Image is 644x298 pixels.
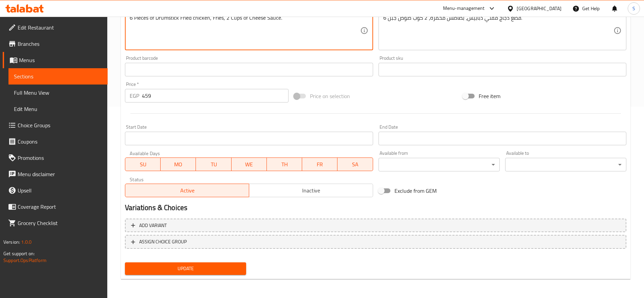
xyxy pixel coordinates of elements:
[337,157,373,171] button: SA
[18,137,102,146] span: Coupons
[199,160,228,169] span: TU
[3,182,108,199] a: Upsell
[19,56,102,64] span: Menus
[3,215,108,231] a: Grocery Checklist
[14,72,102,80] span: Sections
[340,160,370,169] span: SA
[8,68,108,85] a: Sections
[443,4,485,13] div: Menu-management
[196,157,231,171] button: TU
[161,157,196,171] button: MO
[130,15,360,47] textarea: 6 Pieces of Drumstick Fried chicken, Fries, 2 Cups of Cheese Sauce.
[3,19,108,36] a: Edit Restaurant
[3,36,108,52] a: Branches
[3,133,108,150] a: Coupons
[18,121,102,129] span: Choice Groups
[232,157,267,171] button: WE
[125,63,373,76] input: Please enter product barcode
[163,160,193,169] span: MO
[125,219,626,232] button: Add variant
[125,235,626,249] button: ASSIGN CHOICE GROUP
[18,186,102,194] span: Upsell
[267,157,302,171] button: TH
[14,89,102,97] span: Full Menu View
[125,203,626,213] h2: Variations & Choices
[632,5,635,12] span: S
[379,63,626,76] input: Please enter product sku
[3,256,47,265] a: Support.OpsPlatform
[128,186,246,195] span: Active
[130,264,241,273] span: Update
[142,89,289,103] input: Please enter price
[3,199,108,215] a: Coverage Report
[8,85,108,101] a: Full Menu View
[14,105,102,113] span: Edit Menu
[125,262,246,275] button: Update
[18,219,102,227] span: Grocery Checklist
[18,154,102,162] span: Promotions
[21,238,32,246] span: 1.0.0
[270,160,299,169] span: TH
[302,157,337,171] button: FR
[249,184,373,197] button: Inactive
[3,150,108,166] a: Promotions
[3,52,108,68] a: Menus
[3,166,108,182] a: Menu disclaimer
[383,15,613,47] textarea: 6 قطع دجاج مقلي دبابيس، بطاطس محمرة، 2 كوب صوص جبن.
[394,187,437,195] span: Exclude from GEM
[252,186,370,195] span: Inactive
[517,5,562,12] div: [GEOGRAPHIC_DATA]
[18,23,102,32] span: Edit Restaurant
[139,221,167,230] span: Add variant
[139,238,187,246] span: ASSIGN CHOICE GROUP
[3,238,20,246] span: Version:
[18,40,102,48] span: Branches
[305,160,335,169] span: FR
[18,203,102,211] span: Coverage Report
[18,170,102,178] span: Menu disclaimer
[130,92,139,100] p: EGP
[505,158,626,171] div: ​
[3,117,108,133] a: Choice Groups
[234,160,264,169] span: WE
[3,249,35,258] span: Get support on:
[128,160,158,169] span: SU
[125,157,161,171] button: SU
[379,158,500,171] div: ​
[479,92,500,100] span: Free item
[310,92,350,100] span: Price on selection
[8,101,108,117] a: Edit Menu
[125,184,249,197] button: Active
